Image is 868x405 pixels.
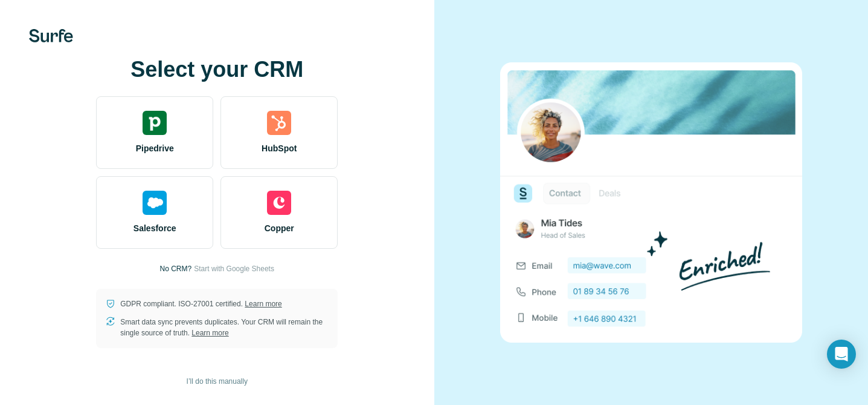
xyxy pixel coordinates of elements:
[194,263,274,274] button: Start with Google Sheets
[265,222,294,234] span: Copper
[143,111,167,135] img: pipedrive's logo
[245,300,281,308] a: Learn more
[178,372,256,390] button: I’ll do this manually
[187,376,248,387] span: I’ll do this manually
[120,317,328,338] p: Smart data sync prevents duplicates. Your CRM will remain the single source of truth.
[29,29,73,42] img: Surfe's logo
[191,329,228,337] a: Learn more
[500,62,802,343] img: none image
[120,298,281,309] p: GDPR compliant. ISO-27001 certified.
[160,263,192,274] p: No CRM?
[827,340,856,369] div: Open Intercom Messenger
[133,222,176,234] span: Salesforce
[96,58,338,82] h1: Select your CRM
[267,191,291,215] img: copper's logo
[136,142,174,154] span: Pipedrive
[143,191,167,215] img: salesforce's logo
[262,142,297,154] span: HubSpot
[267,111,291,135] img: hubspot's logo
